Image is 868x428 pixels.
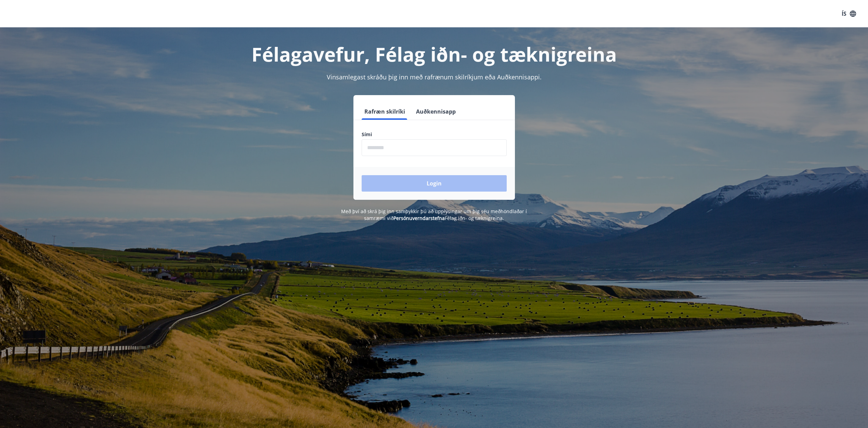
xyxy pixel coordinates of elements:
h1: Félagavefur, Félag iðn- og tæknigreina [196,41,672,67]
span: Vinsamlegast skráðu þig inn með rafrænum skilríkjum eða Auðkennisappi. [327,73,542,81]
button: Rafræn skilríki [362,103,408,120]
button: ÍS [838,8,860,20]
label: Sími [362,131,507,138]
a: Persónuverndarstefna [393,215,445,221]
span: Með því að skrá þig inn samþykkir þú að upplýsingar um þig séu meðhöndlaðar í samræmi við Félag i... [341,208,527,221]
button: Auðkennisapp [413,103,458,120]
